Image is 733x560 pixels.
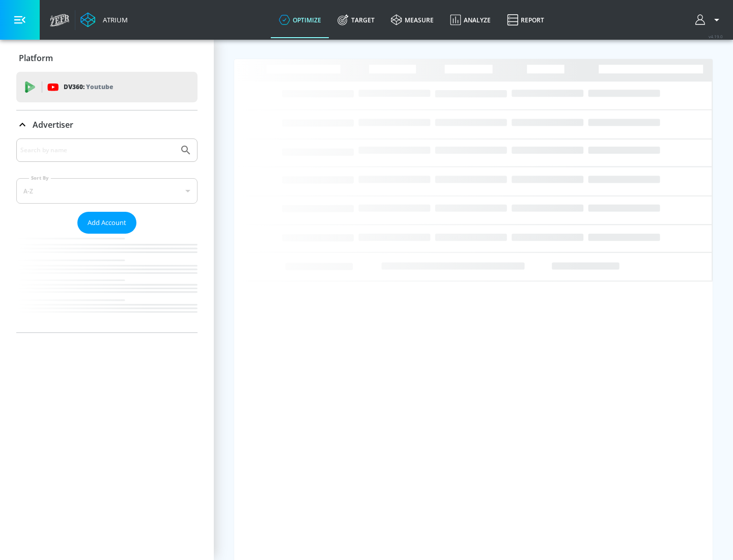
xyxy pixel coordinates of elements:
[16,234,198,332] nav: list of Advertiser
[709,34,723,39] span: v 4.19.0
[16,72,198,102] div: DV360: Youtube
[77,212,136,234] button: Add Account
[16,44,198,72] div: Platform
[16,178,198,204] div: A-Z
[29,175,51,181] label: Sort By
[99,15,128,24] div: Atrium
[16,138,198,332] div: Advertiser
[19,52,53,64] p: Platform
[80,12,128,27] a: Atrium
[16,110,198,139] div: Advertiser
[271,2,329,38] a: optimize
[88,217,126,229] span: Add Account
[33,119,73,130] p: Advertiser
[20,144,175,157] input: Search by name
[64,81,113,93] p: DV360:
[442,2,499,38] a: Analyze
[329,2,383,38] a: Target
[383,2,442,38] a: measure
[86,81,113,92] p: Youtube
[499,2,552,38] a: Report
